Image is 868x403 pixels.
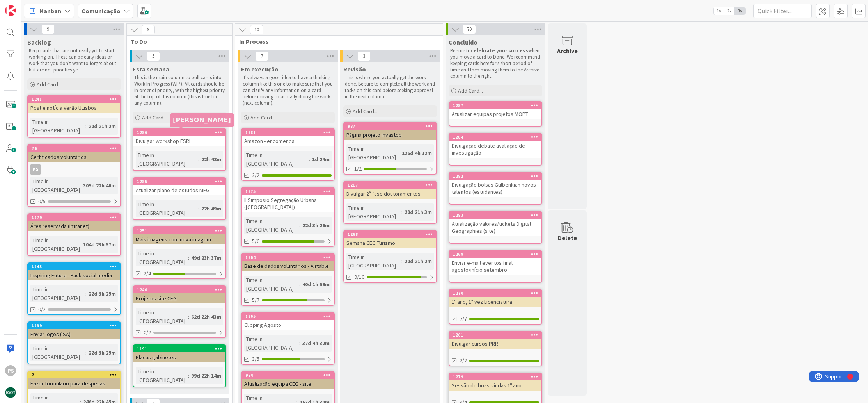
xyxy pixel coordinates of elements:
[460,315,467,323] span: 7/7
[137,130,225,135] div: 1286
[463,25,476,34] span: 70
[188,371,189,380] span: :
[32,323,120,328] div: 1199
[449,134,541,158] div: 1284Divulgação debate avaliação de investigação
[453,173,541,179] div: 1282
[189,312,223,321] div: 62d 22h 43m
[28,214,120,231] div: 1179Área reservada (intranet)
[28,378,120,389] div: Fazer formulário para despesas
[133,286,225,293] div: 1240
[344,123,436,130] div: 987
[142,25,155,34] span: 9
[252,355,259,363] span: 3/5
[28,145,120,152] div: 76
[242,320,334,330] div: Clipping Agosto
[242,129,334,136] div: 1281
[449,38,477,46] span: Concluído
[242,372,334,389] div: 984Atualização equipa CEG - site
[735,7,745,15] span: 3x
[458,87,483,94] span: Add Card...
[449,290,541,297] div: 1270
[28,145,120,162] div: 76Certificados voluntários
[255,52,268,61] span: 7
[453,103,541,108] div: 1287
[136,308,188,325] div: Time in [GEOGRAPHIC_DATA]
[354,273,364,281] span: 9/10
[399,149,400,157] span: :
[449,251,541,275] div: 1269Enviar e-mail eventos final agosto/início setembro
[724,7,735,15] span: 2x
[142,114,167,121] span: Add Card...
[345,75,435,100] p: This is where you actually get the work done. Be sure to complete all the work and tasks on this ...
[449,297,541,307] div: 1º ano, 1ª vez Licenciatura
[344,123,436,140] div: 987Página projeto Invastop
[453,251,541,257] div: 1269
[87,289,118,298] div: 22d 3h 29m
[714,7,724,15] span: 1x
[343,65,366,73] span: Revisão
[28,263,120,280] div: 1143Inspiring Future - Pack social media
[28,221,120,231] div: Área reservada (intranet)
[242,188,334,195] div: 1275
[241,65,279,73] span: Em execução
[32,264,120,269] div: 1143
[189,371,223,380] div: 99d 22h 14m
[453,291,541,296] div: 1270
[449,251,541,258] div: 1269
[252,237,259,245] span: 5/6
[27,321,121,364] a: 1199Enviar logos (ISA)Time in [GEOGRAPHIC_DATA]:22d 3h 29m
[453,332,541,338] div: 1261
[309,155,310,164] span: :
[558,233,577,243] div: Delete
[449,102,541,109] div: 1287
[136,200,198,217] div: Time in [GEOGRAPHIC_DATA]
[133,178,225,195] div: 1285Atualizar plano de estudos MEG
[471,47,528,54] strong: celebrate your success
[136,367,188,384] div: Time in [GEOGRAPHIC_DATA]
[144,269,151,278] span: 2/4
[449,173,541,180] div: 1282
[137,228,225,234] div: 1251
[449,109,541,119] div: Atualizar equipas projetos MOPT
[136,151,198,168] div: Time in [GEOGRAPHIC_DATA]
[348,182,436,188] div: 1217
[27,38,51,46] span: Backlog
[245,255,334,260] div: 1264
[453,212,541,218] div: 1283
[133,178,225,185] div: 1285
[144,328,151,337] span: 0/2
[343,181,437,224] a: 1217Divulgar 2ª fase doutoramentosTime in [GEOGRAPHIC_DATA]:20d 21h 3m
[241,312,335,365] a: 1265Clipping AgostoTime in [GEOGRAPHIC_DATA]:37d 4h 32m3/5
[85,122,87,130] span: :
[28,371,120,389] div: 2Fazer formulário para despesas
[81,181,118,190] div: 305d 22h 46m
[82,7,121,15] b: Comunicação
[189,253,223,262] div: 49d 23h 37m
[133,226,226,279] a: 1251Mais imagens com nova imagemTime in [GEOGRAPHIC_DATA]:49d 23h 37m2/4
[147,52,160,61] span: 5
[28,96,120,113] div: 1241Post e notícia Verão ULisboa
[28,371,120,378] div: 2
[300,221,332,230] div: 22d 3h 26m
[134,75,225,106] p: This is the main column to pull cards into Work In Progress (WIP). All cards should be in order o...
[241,187,335,247] a: 1275II Simpósio Segregação Urbana ([GEOGRAPHIC_DATA])Time in [GEOGRAPHIC_DATA]:22d 3h 26m5/6
[32,96,120,102] div: 1241
[353,108,378,115] span: Add Card...
[299,339,300,348] span: :
[81,240,118,249] div: 104d 23h 57m
[449,290,541,307] div: 12701º ano, 1ª vez Licenciatura
[133,285,226,338] a: 1240Projetos site CEGTime in [GEOGRAPHIC_DATA]:62d 22h 43m0/2
[403,257,434,266] div: 20d 21h 2m
[357,52,371,61] span: 3
[449,332,541,339] div: 1261
[137,346,225,351] div: 1191
[198,204,199,213] span: :
[137,179,225,184] div: 1285
[344,238,436,248] div: Semana CEG Turismo
[199,204,223,213] div: 22h 49m
[244,217,299,234] div: Time in [GEOGRAPHIC_DATA]
[300,339,332,348] div: 37d 4h 32m
[348,232,436,237] div: 1268
[244,151,309,168] div: Time in [GEOGRAPHIC_DATA]
[245,189,334,194] div: 1275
